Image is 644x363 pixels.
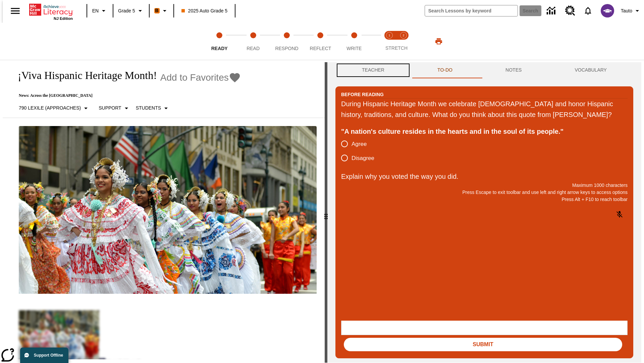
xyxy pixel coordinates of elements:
[579,2,597,19] a: Notifications
[341,182,628,189] p: Maximum 1000 characters
[341,196,628,203] p: Press Alt + F10 to reach toolbar
[11,93,241,98] p: News: Across the [GEOGRAPHIC_DATA]
[352,154,374,163] span: Disagree
[160,72,229,83] span: Add to Favorites
[19,105,81,112] p: 790 Lexile (Approaches)
[200,23,239,60] button: Ready step 1 of 5
[181,7,228,14] span: 2025 Auto Grade 5
[20,348,68,363] button: Support Offline
[233,23,272,60] button: Read step 2 of 5
[335,62,633,78] div: Instructional Panel Tabs
[344,338,622,351] button: Submit
[267,23,306,60] button: Respond step 3 of 5
[341,126,628,137] div: "A nation's culture resides in the hearts and in the soul of its people."
[543,2,561,20] a: Data Center
[92,7,99,14] span: EN
[341,189,628,196] p: Press Escape to exit toolbar and use left and right arrow keys to access options
[89,5,111,17] button: Language: EN, Select a language
[160,72,241,83] button: Add to Favorites - ¡Viva Hispanic Heritage Month!
[341,171,628,182] p: Explain why you voted the way you did.
[301,23,340,60] button: Reflect step 4 of 5
[611,206,628,223] button: Click to activate and allow voice recognition
[275,46,298,51] span: Respond
[327,62,641,363] div: activity
[54,16,73,21] span: NJ Edition
[99,105,121,112] p: Support
[152,5,171,17] button: Boost Class color is orange. Change class color
[402,34,404,37] text: 2
[96,102,133,114] button: Scaffolds, Support
[561,2,579,20] a: Resource Center, Will open in new tab
[385,45,408,51] span: STRETCH
[618,5,644,17] button: Profile/Settings
[352,140,367,149] span: Agree
[19,126,317,294] img: A photograph of Hispanic women participating in a parade celebrating Hispanic culture. The women ...
[16,102,93,114] button: Select Lexile, 790 Lexile (Approaches)
[428,35,449,47] button: Print
[335,62,411,78] button: Teacher
[411,62,479,78] button: TO-DO
[115,5,147,17] button: Grade: Grade 5, Select a grade
[479,62,548,78] button: NOTES
[325,62,327,363] div: Press Enter or Spacebar and then press right and left arrow keys to move the slider
[346,46,362,51] span: Write
[621,7,632,14] span: Tauto
[155,6,159,15] span: B
[335,23,374,60] button: Write step 5 of 5
[133,102,173,114] button: Select Student
[136,105,161,112] p: Students
[118,7,135,14] span: Grade 5
[3,62,325,359] div: reading
[310,46,331,51] span: Reflect
[601,4,614,17] img: avatar image
[29,2,73,21] div: Home
[388,34,390,37] text: 1
[380,23,399,60] button: Stretch Read step 1 of 2
[5,1,25,21] button: Open side menu
[11,69,157,82] h1: ¡Viva Hispanic Heritage Month!
[341,91,384,98] h2: Before Reading
[548,62,633,78] button: VOCABULARY
[211,46,228,51] span: Ready
[597,2,618,19] button: Select a new avatar
[3,5,98,11] body: Explain why you voted the way you did. Maximum 1000 characters Press Alt + F10 to reach toolbar P...
[394,23,413,60] button: Stretch Respond step 2 of 2
[341,98,628,120] div: During Hispanic Heritage Month we celebrate [DEMOGRAPHIC_DATA] and honor Hispanic history, tradit...
[247,46,260,51] span: Read
[341,137,380,165] div: poll
[425,5,518,16] input: search field
[34,353,63,358] span: Support Offline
